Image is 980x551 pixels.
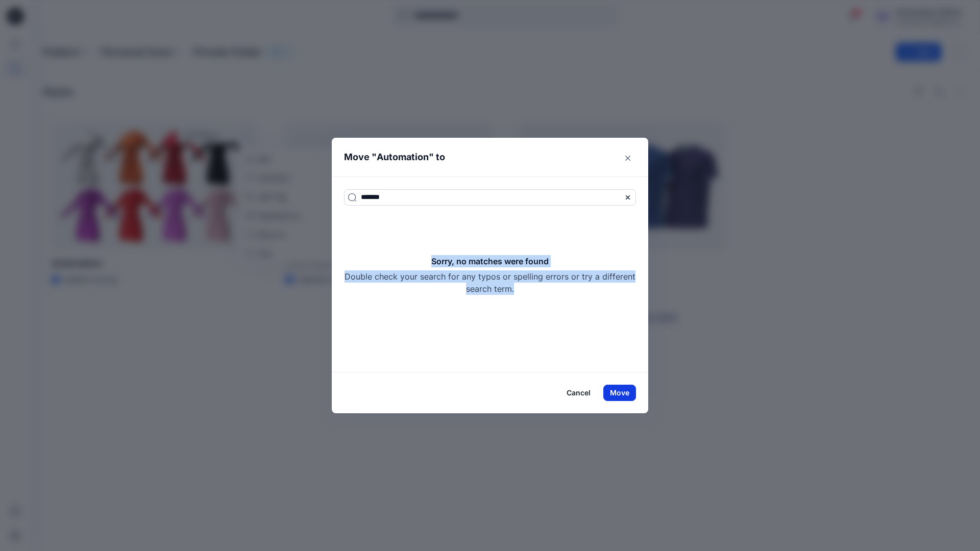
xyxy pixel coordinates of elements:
h5: Sorry, no matches were found [431,255,549,267]
p: Double check your search for any typos or spelling errors or try a different search term. [344,270,636,295]
p: Automation [377,150,429,164]
button: Move [603,385,636,401]
button: Cancel [560,385,597,401]
button: Close [620,150,636,166]
header: Move " " to [332,138,632,177]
